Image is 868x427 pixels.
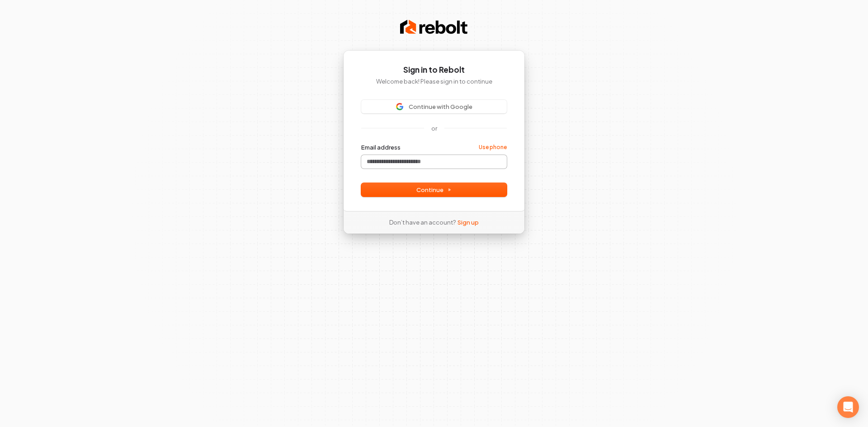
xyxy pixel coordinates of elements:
[409,103,472,111] span: Continue with Google
[361,100,507,113] button: Sign in with GoogleContinue with Google
[416,186,452,194] span: Continue
[361,65,507,75] h1: Sign in to Rebolt
[361,143,401,151] label: Email address
[361,183,507,197] button: Continue
[400,18,468,36] img: Rebolt Logo
[458,218,479,226] a: Sign up
[361,77,507,85] p: Welcome back! Please sign in to continue
[837,396,859,418] div: Open Intercom Messenger
[389,218,456,226] span: Don’t have an account?
[479,144,507,151] a: Use phone
[396,103,403,110] img: Sign in with Google
[431,124,437,132] p: or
